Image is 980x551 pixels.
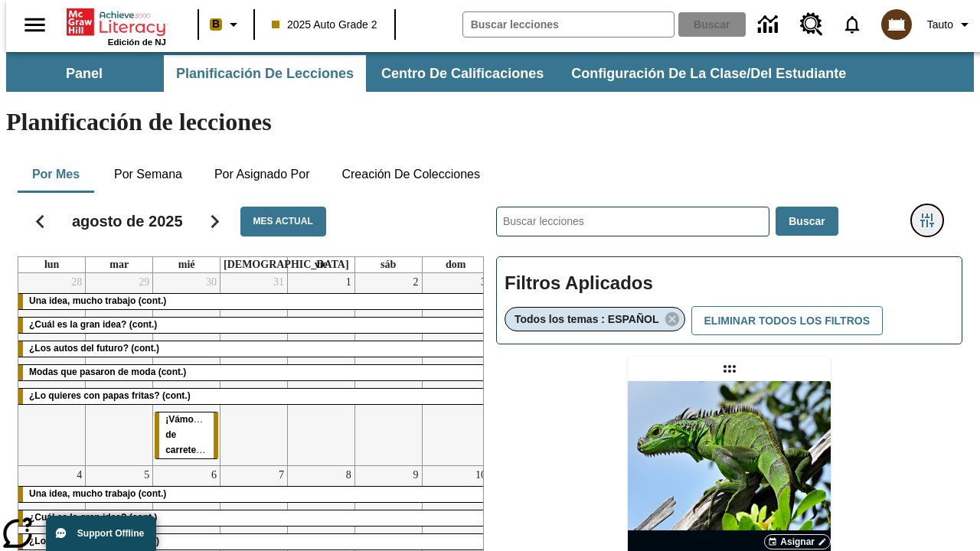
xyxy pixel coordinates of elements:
[270,273,287,292] a: 31 de julio de 2025
[832,5,872,44] a: Notificaciones
[29,343,159,354] span: ¿Los autos del futuro? (cont.)
[463,12,674,37] input: Buscar campo
[220,257,352,272] a: jueves
[108,37,166,47] span: Edición de NJ
[497,207,769,236] input: Buscar lecciones
[18,365,489,380] div: Modas que pasaron de moda (cont.)
[276,466,287,484] a: 7 de agosto de 2025
[881,9,912,40] img: avatar image
[68,273,85,292] a: 28 de julio de 2025
[514,313,659,325] span: Todos los temas : ESPAÑOL
[443,257,469,272] a: domingo
[912,205,942,236] button: Menú lateral de filtros
[18,273,86,465] td: 28 de julio de 2025
[203,273,220,292] a: 30 de julio de 2025
[343,273,354,292] a: 1 de agosto de 2025
[505,307,685,331] div: Eliminar Todos los temas : ESPAÑOL el ítem seleccionado del filtro
[18,156,94,193] button: Por mes
[272,17,377,33] span: 2025 Auto Grade 2
[410,273,422,292] a: 2 de agosto de 2025
[287,273,354,465] td: 1 de agosto de 2025
[102,156,194,193] button: Por semana
[921,11,980,38] button: Perfil/Configuración
[369,55,556,92] button: Centro de calificaciones
[29,367,186,377] span: Modas que pasaron de moda (cont.)
[496,256,962,345] div: Filtros Aplicados
[18,510,489,526] div: ¿Cuál es la gran idea? (cont.)
[18,341,489,357] div: ¿Los autos del futuro? (cont.)
[791,4,832,45] a: Centro de recursos, Se abrirá en una pestaña nueva.
[208,466,220,484] a: 6 de agosto de 2025
[29,488,166,499] span: Una idea, mucho trabajo (cont.)
[749,4,791,46] a: Centro de información
[472,466,489,484] a: 10 de agosto de 2025
[212,15,220,34] span: B
[86,273,153,465] td: 29 de julio de 2025
[164,55,366,92] button: Planificación de lecciones
[29,390,191,401] span: ¿Lo quieres con papas fritas? (cont.)
[106,257,132,272] a: martes
[18,389,489,404] div: ¿Lo quieres con papas fritas? (cont.)
[8,55,161,92] button: Panel
[204,11,249,38] button: Boost El color de la clase es anaranjado claro. Cambiar el color de la clase.
[18,294,489,309] div: Una idea, mucho trabajo (cont.)
[29,319,157,330] span: ¿Cuál es la gran idea? (cont.)
[505,265,954,302] h2: Filtros Aplicados
[67,7,166,37] a: Portada
[72,212,183,230] h2: agosto de 2025
[136,273,152,292] a: 29 de julio de 2025
[67,5,166,47] div: Portada
[77,528,144,539] span: Support Offline
[927,17,953,33] span: Tauto
[872,5,921,44] button: Escoja un nuevo avatar
[153,273,220,465] td: 30 de julio de 2025
[354,273,422,465] td: 2 de agosto de 2025
[155,412,218,458] div: ¡Vámonos de carretera!
[29,512,157,523] span: ¿Cuál es la gran idea? (cont.)
[312,257,331,272] a: viernes
[12,2,57,47] button: Abrir el menú lateral
[18,318,489,333] div: ¿Cuál es la gran idea? (cont.)
[175,257,198,272] a: miércoles
[377,257,399,272] a: sábado
[18,534,489,549] div: ¿Los autos del futuro? (cont.)
[29,295,166,306] span: Una idea, mucho trabajo (cont.)
[195,202,234,241] button: Seguir
[202,156,322,193] button: Por asignado por
[21,202,60,241] button: Regresar
[559,55,858,92] button: Configuración de la clase/del estudiante
[6,108,974,136] h1: Planificación de lecciones
[329,156,492,193] button: Creación de colecciones
[478,273,489,292] a: 3 de agosto de 2025
[6,55,860,92] div: Subbarra de navegación
[240,207,326,236] button: Mes actual
[41,257,62,272] a: lunes
[141,466,152,484] a: 5 de agosto de 2025
[6,52,974,92] div: Subbarra de navegación
[717,357,742,381] div: Lección arrastrable: Lluvia de iguanas
[220,273,288,465] td: 31 de julio de 2025
[165,414,210,455] span: ¡Vámonos de carretera!
[691,306,883,336] button: Eliminar todos los filtros
[343,466,354,484] a: 8 de agosto de 2025
[422,273,489,465] td: 3 de agosto de 2025
[410,466,422,484] a: 9 de agosto de 2025
[46,516,156,551] button: Support Offline
[73,466,85,484] a: 4 de agosto de 2025
[776,207,838,236] button: Buscar
[764,534,831,549] button: Asignar Elegir fechas
[18,487,489,502] div: Una idea, mucho trabajo (cont.)
[780,535,815,549] span: Asignar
